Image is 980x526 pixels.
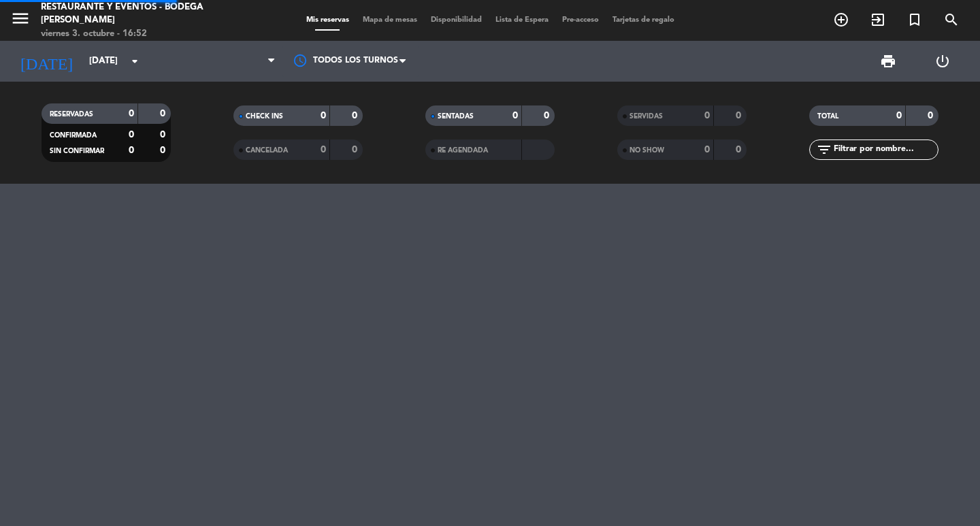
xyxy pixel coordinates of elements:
[160,109,168,118] strong: 0
[438,147,488,154] span: RE AGENDADA
[41,1,235,27] div: Restaurante y Eventos - Bodega [PERSON_NAME]
[870,12,886,28] i: exit_to_app
[512,111,518,120] strong: 0
[704,111,710,120] strong: 0
[10,8,31,29] i: menu
[896,111,902,120] strong: 0
[880,53,896,69] span: print
[915,41,970,82] div: LOG OUT
[544,111,552,120] strong: 0
[160,146,168,155] strong: 0
[352,145,360,154] strong: 0
[934,53,951,69] i: power_settings_new
[160,130,168,139] strong: 0
[127,53,143,69] i: arrow_drop_down
[736,111,744,120] strong: 0
[832,142,938,157] input: Filtrar por nombre...
[10,8,31,33] button: menu
[246,147,288,154] span: CANCELADA
[50,132,97,139] span: CONFIRMADA
[817,113,838,120] span: TOTAL
[299,16,356,24] span: Mis reservas
[489,16,555,24] span: Lista de Espera
[50,148,104,154] span: SIN CONFIRMAR
[630,147,664,154] span: NO SHOW
[352,111,360,120] strong: 0
[630,113,663,120] span: SERVIDAS
[356,16,424,24] span: Mapa de mesas
[424,16,489,24] span: Disponibilidad
[928,111,936,120] strong: 0
[816,142,832,158] i: filter_list
[50,111,93,118] span: RESERVADAS
[321,145,326,154] strong: 0
[129,109,134,118] strong: 0
[129,146,134,155] strong: 0
[321,111,326,120] strong: 0
[438,113,474,120] span: SENTADAS
[129,130,134,139] strong: 0
[41,27,235,41] div: viernes 3. octubre - 16:52
[906,12,923,28] i: turned_in_not
[704,145,710,154] strong: 0
[10,46,82,76] i: [DATE]
[736,145,744,154] strong: 0
[606,16,681,24] span: Tarjetas de regalo
[943,12,960,28] i: search
[833,12,849,28] i: add_circle_outline
[246,113,283,120] span: CHECK INS
[555,16,606,24] span: Pre-acceso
